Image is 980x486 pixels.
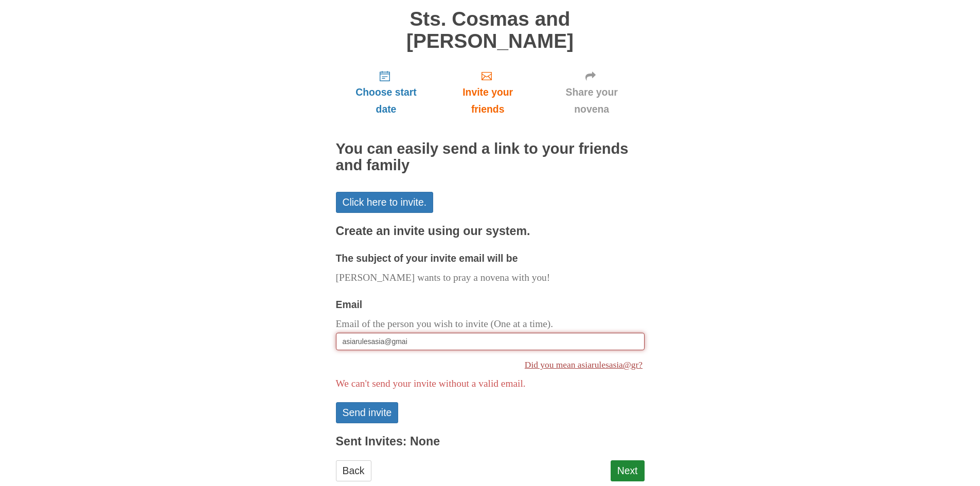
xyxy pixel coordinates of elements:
[549,84,634,118] span: Share your novena
[336,460,371,481] a: Back
[611,460,645,481] a: Next
[336,250,518,267] label: The subject of your invite email will be
[336,141,645,174] h2: You can easily send a link to your friends and family
[436,62,539,123] a: Invite your friends
[336,225,645,238] h3: Create an invite using our system.
[346,84,426,118] span: Choose start date
[336,435,645,448] h3: Sent Invites: None
[336,192,434,213] a: Click here to invite.
[336,8,645,52] h1: Sts. Cosmas and [PERSON_NAME]
[336,333,645,350] input: Email
[336,316,645,333] p: Email of the person you wish to invite (One at a time).
[336,269,645,286] p: [PERSON_NAME] wants to pray a novena with you!
[336,62,437,123] a: Choose start date
[336,402,399,423] button: Send invite
[447,84,528,118] span: Invite your friends
[336,296,363,313] label: Email
[336,355,645,375] a: Did you mean asiarulesasia@gr?
[336,378,526,389] span: We can't send your invite without a valid email.
[539,62,645,123] a: Share your novena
